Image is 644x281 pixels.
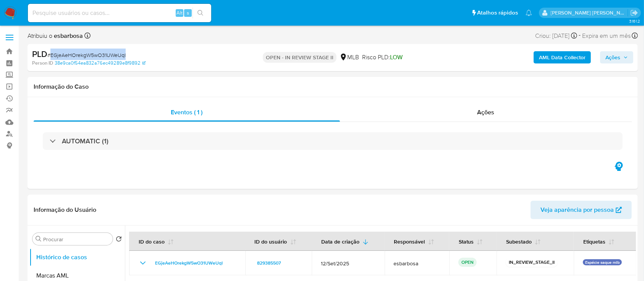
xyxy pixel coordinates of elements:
b: Person ID [32,60,53,67]
h1: Informação do Caso [34,83,632,91]
span: s [187,9,189,16]
span: Ações [477,108,495,117]
h3: AUTOMATIC (1) [62,137,108,145]
button: Retornar ao pedido padrão [116,236,122,244]
span: Eventos ( 1 ) [171,108,203,117]
b: PLD [32,48,47,60]
span: Ações [605,51,620,63]
input: Procurar [43,236,110,243]
div: AUTOMATIC (1) [43,132,623,150]
button: Ações [600,51,633,63]
button: search-icon [193,8,208,18]
h1: Informação do Usuário [34,206,96,214]
b: AML Data Collector [539,51,586,63]
span: Risco PLD: [362,53,403,62]
span: Atalhos rápidos [477,9,518,17]
div: MLB [340,53,359,62]
div: Criou: [DATE] [535,31,577,41]
input: Pesquise usuários ou casos... [28,8,211,18]
a: Notificações [526,10,532,16]
button: Procurar [36,236,42,242]
a: Sair [630,9,638,17]
span: # EGjeAeHOrekgW5wO31UWeUqI [47,51,126,59]
button: Histórico de casos [29,248,125,266]
p: OPEN - IN REVIEW STAGE II [263,52,337,63]
b: esbarbosa [52,31,83,40]
span: Atribuiu o [28,32,83,40]
span: LOW [390,53,403,62]
span: - [579,31,581,41]
a: 38e9ca0f54ea832a76ec49289e8f9892 [55,60,146,67]
p: alessandra.barbosa@mercadopago.com [551,9,628,16]
span: Veja aparência por pessoa [540,201,614,219]
span: Alt [176,9,183,16]
button: AML Data Collector [534,51,591,63]
span: Expira em um mês [582,32,631,40]
button: Veja aparência por pessoa [531,201,632,219]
